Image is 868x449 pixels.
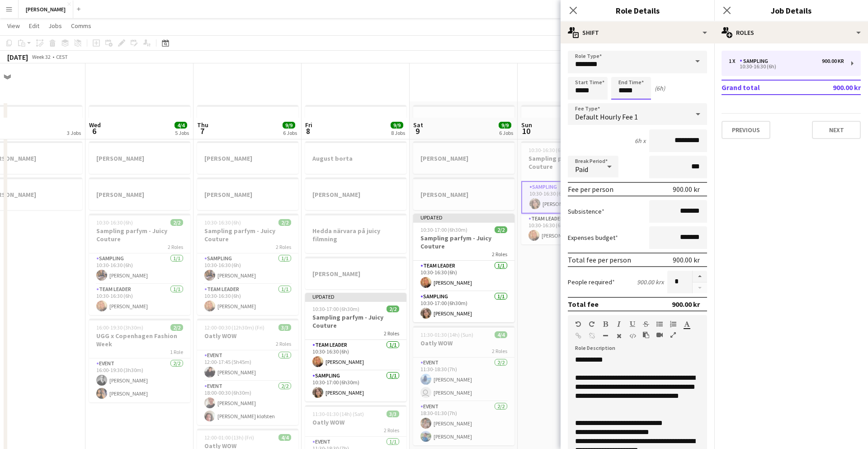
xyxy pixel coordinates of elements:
app-job-card: 10:30-16:30 (6h)2/2Sampling parfym - Juicy Couture2 RolesSampling1/110:30-16:30 (6h)[PERSON_NAME]... [89,214,190,315]
div: Sampling [740,58,772,64]
h3: UGG x Copenhagen Fashion Week [89,332,190,348]
div: August borta [305,141,406,174]
button: Strikethrough [643,320,649,328]
span: Paid [575,165,588,174]
app-job-card: Hedda närvara på juicy filmning [305,214,406,253]
span: Edit [29,22,39,30]
h3: [PERSON_NAME] [89,154,190,162]
div: [PERSON_NAME] [89,177,190,210]
div: Total fee [568,300,599,309]
div: 5 Jobs [175,129,189,136]
app-job-card: August borta [89,105,190,138]
div: Shift [561,22,714,43]
div: Roles [714,22,868,43]
div: Updated [305,293,406,300]
app-job-card: [PERSON_NAME] [413,141,514,174]
div: 900.00 kr [673,185,700,194]
span: Week 32 [30,53,52,60]
span: Comms [71,22,91,30]
app-job-card: AVBOKA HOTELL GDANSK [305,105,406,138]
span: Sun [521,121,532,129]
app-card-role: Sampling1/110:30-16:30 (6h)[PERSON_NAME] [521,181,623,214]
app-job-card: [PERSON_NAME] [197,141,298,174]
h3: Sampling parfym - Juicy Couture [305,313,406,330]
span: 16:00-19:30 (3h30m) [96,324,143,331]
span: 12:00-01:00 (13h) (Fri) [204,434,254,441]
app-job-card: Updated10:30-17:00 (6h30m)2/2Sampling parfym - Juicy Couture2 RolesTeam Leader1/110:30-16:30 (6h)... [413,214,514,322]
button: [PERSON_NAME] [19,0,73,18]
div: 11:30-01:30 (14h) (Sun)4/4Oatly WOW2 RolesEvent2/211:30-18:30 (7h)[PERSON_NAME] [PERSON_NAME]Even... [413,326,514,445]
div: 3 Jobs [67,129,81,136]
div: [DATE] [7,53,28,62]
div: August borta [413,105,514,138]
h3: August borta [305,154,406,162]
div: CEST [56,53,68,60]
div: 10:30-16:30 (6h) [729,64,844,69]
button: Paste as plain text [643,331,649,339]
app-job-card: [PERSON_NAME] [413,177,514,210]
span: Fri [305,121,312,129]
h3: [PERSON_NAME] [305,191,406,199]
span: 10 [520,126,532,136]
label: People required [568,278,615,286]
div: 1 x [729,58,740,64]
app-card-role: Sampling1/110:30-16:30 (6h)[PERSON_NAME] [89,253,190,284]
app-job-card: [PERSON_NAME] [305,257,406,289]
span: 2/2 [387,306,399,312]
app-job-card: August borta [197,105,298,138]
h3: Oatly WOW [305,418,406,426]
button: Text Color [684,320,690,328]
span: 11:30-01:30 (14h) (Sun) [420,331,473,338]
app-job-card: [PERSON_NAME] [197,177,298,210]
div: [PERSON_NAME] [89,141,190,174]
app-card-role: Team Leader1/110:30-16:30 (6h)[PERSON_NAME] [305,340,406,371]
div: 900.00 kr [822,58,844,64]
button: Horizontal Line [602,332,609,339]
span: 2 Roles [168,244,183,250]
button: Ordered List [670,320,676,328]
app-card-role: Team Leader1/110:30-16:30 (6h)[PERSON_NAME] [197,284,298,315]
div: 6h x [635,137,646,145]
span: 10:30-16:30 (6h) [528,147,565,153]
span: 1 Role [170,349,183,355]
label: Expenses budget [568,234,618,242]
button: Fullscreen [670,331,676,339]
app-card-role: Event2/218:30-01:30 (7h)[PERSON_NAME][PERSON_NAME] [413,401,514,445]
app-card-role: Event1/112:00-17:45 (5h45m)[PERSON_NAME] [197,350,298,381]
div: (6h) [655,84,665,92]
span: 4/4 [278,434,291,441]
span: 3/3 [387,411,399,417]
div: 900.00 kr [672,300,700,309]
span: 10:30-16:30 (6h) [204,219,241,226]
button: Previous [722,121,770,139]
span: 2 Roles [384,427,399,434]
button: HTML Code [629,332,636,339]
span: 2/2 [170,219,183,226]
span: Default Hourly Fee 1 [575,112,638,121]
span: 3/3 [278,324,291,331]
span: 2 Roles [276,340,291,347]
span: 10:30-16:30 (6h) [96,219,133,226]
h3: Sampling parfym - Juicy Couture [197,227,298,243]
span: Jobs [48,22,62,30]
h3: Role Details [561,5,714,16]
div: Fee per person [568,185,613,194]
h3: [PERSON_NAME] [413,191,514,199]
button: Underline [629,320,636,328]
span: 2/2 [495,226,507,233]
a: Jobs [45,20,66,32]
app-card-role: Event2/218:00-00:30 (6h30m)[PERSON_NAME][PERSON_NAME] klofsten [197,381,298,425]
app-job-card: 10:30-16:30 (6h)2/2Sampling parfym - Juicy Couture2 RolesSampling1/110:30-16:30 (6h)[PERSON_NAME]... [521,141,623,244]
span: 6 [88,126,101,136]
div: [PERSON_NAME] [521,105,623,138]
span: 2 Roles [492,348,507,354]
h3: Hedda närvara på juicy filmning [305,227,406,243]
span: View [7,22,20,30]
